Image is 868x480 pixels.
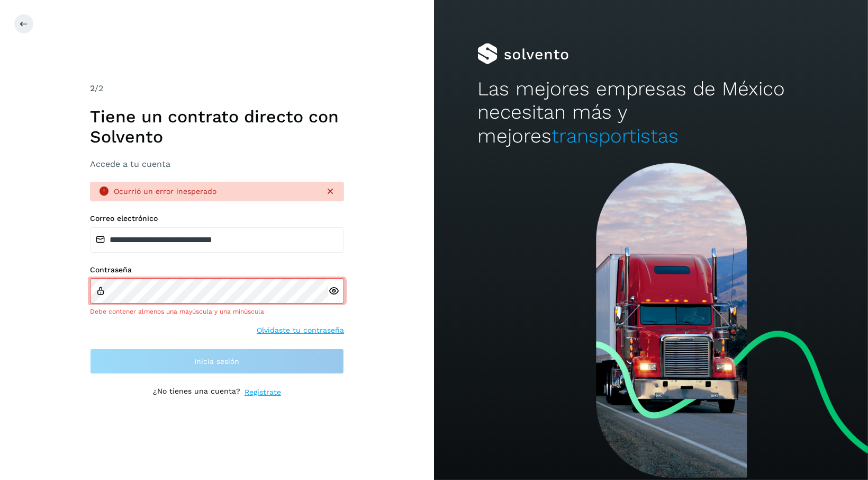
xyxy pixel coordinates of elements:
a: Olvidaste tu contraseña [257,325,344,336]
span: Inicia sesión [195,358,240,365]
div: Debe contener almenos una mayúscula y una minúscula [90,307,344,316]
div: /2 [90,82,344,95]
h3: Accede a tu cuenta [90,159,344,169]
a: Regístrate [245,387,281,398]
span: 2 [90,83,95,93]
h1: Tiene un contrato directo con Solvento [90,106,344,147]
p: ¿No tienes una cuenta? [153,387,240,398]
div: Ocurrió un error inesperado [114,186,317,197]
h2: Las mejores empresas de México necesitan más y mejores [477,77,825,148]
span: transportistas [551,125,679,147]
label: Contraseña [90,265,344,274]
label: Correo electrónico [90,214,344,223]
button: Inicia sesión [90,349,344,374]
